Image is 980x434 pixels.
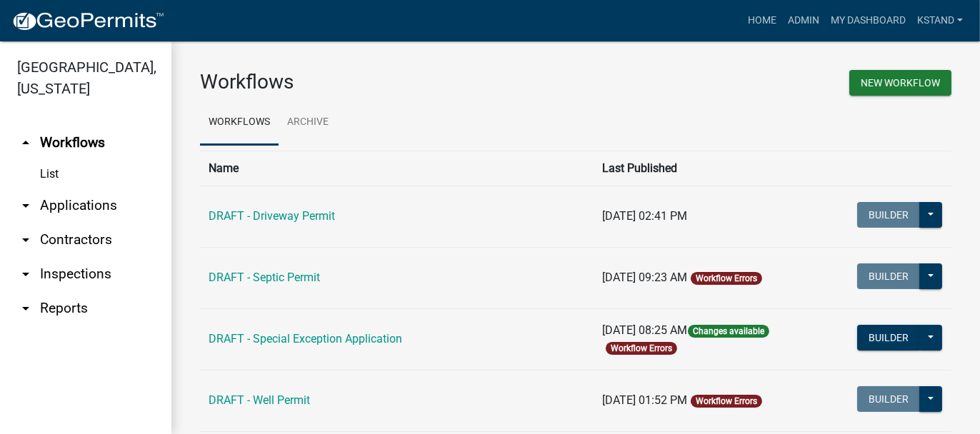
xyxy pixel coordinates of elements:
[200,100,279,146] a: Workflows
[825,7,911,34] a: My Dashboard
[603,323,688,337] span: [DATE] 08:25 AM
[911,7,969,34] a: kstand
[603,393,688,407] span: [DATE] 01:52 PM
[17,300,34,317] i: arrow_drop_down
[200,151,594,186] th: Name
[200,70,565,94] h3: Workflows
[594,151,848,186] th: Last Published
[17,266,34,283] i: arrow_drop_down
[611,343,672,353] a: Workflow Errors
[17,197,34,214] i: arrow_drop_down
[209,332,402,345] a: DRAFT - Special Exception Application
[849,70,951,96] button: New Workflow
[209,209,335,223] a: DRAFT - Driveway Permit
[696,273,757,283] a: Workflow Errors
[17,134,34,151] i: arrow_drop_up
[603,271,688,284] span: [DATE] 09:23 AM
[209,393,310,407] a: DRAFT - Well Permit
[17,231,34,248] i: arrow_drop_down
[857,263,920,289] button: Builder
[279,100,337,146] a: Archive
[209,271,320,284] a: DRAFT - Septic Permit
[742,7,782,34] a: Home
[603,209,688,223] span: [DATE] 02:41 PM
[857,202,920,228] button: Builder
[782,7,825,34] a: Admin
[857,386,920,412] button: Builder
[857,325,920,350] button: Builder
[688,325,769,338] span: Changes available
[696,396,757,406] a: Workflow Errors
